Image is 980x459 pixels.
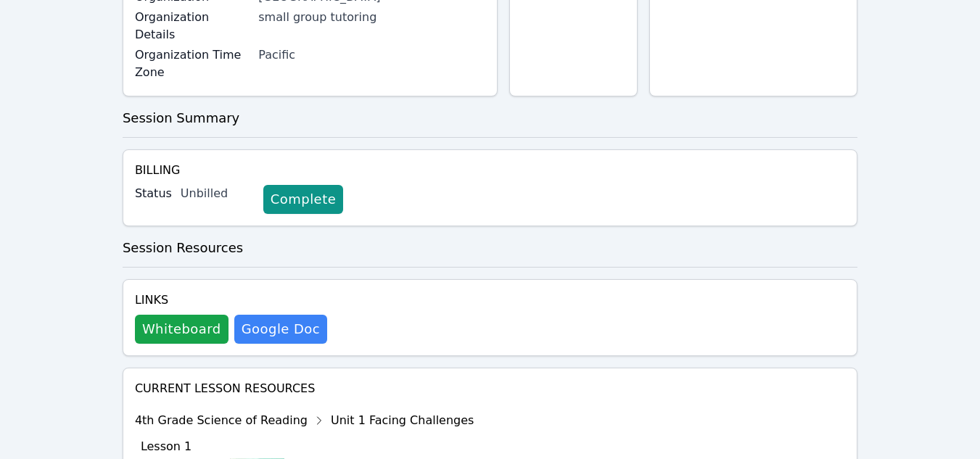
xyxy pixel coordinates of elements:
h4: Billing [135,162,845,179]
h3: Session Summary [123,108,857,128]
label: Organization Details [135,9,250,44]
button: Whiteboard [135,315,228,344]
span: Lesson 1 [141,439,192,453]
h3: Session Resources [123,238,857,258]
label: Organization Time Zone [135,46,250,81]
div: 4th Grade Science of Reading Unit 1 Facing Challenges [135,409,521,432]
div: small group tutoring [258,9,485,26]
h4: Links [135,291,327,309]
a: Google Doc [234,315,327,344]
div: Unbilled [181,185,252,202]
a: Complete [263,185,343,214]
h4: Current Lesson Resources [135,380,845,397]
label: Status [135,185,172,202]
div: Pacific [258,46,485,64]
